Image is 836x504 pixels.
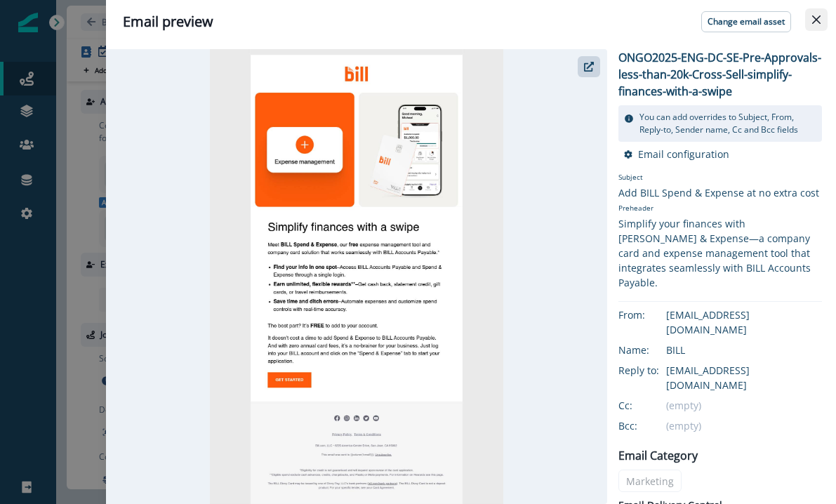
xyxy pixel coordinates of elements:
[618,49,822,100] p: ONGO2025-ENG-DC-SE-Pre-Approvals-less-than-20k-Cross-Sell-simplify-finances-with-a-swipe
[123,11,819,32] div: Email preview
[666,398,822,413] div: (empty)
[618,185,822,200] div: Add BILL Spend & Expense at no extra cost
[618,343,689,357] div: Name:
[618,307,689,322] div: From:
[666,343,822,357] div: BILL
[638,147,729,161] p: Email configuration
[618,216,822,290] div: Simplify your finances with [PERSON_NAME] & Expense—a company card and expense management tool th...
[618,200,822,216] p: Preheader
[618,363,689,378] div: Reply to:
[618,418,689,433] div: Bcc:
[618,447,698,464] p: Email Category
[618,172,822,185] p: Subject
[708,17,785,27] p: Change email asset
[666,418,822,433] div: (empty)
[639,111,816,136] p: You can add overrides to Subject, From, Reply-to, Sender name, Cc and Bcc fields
[666,307,822,337] div: [EMAIL_ADDRESS][DOMAIN_NAME]
[805,8,828,31] button: Close
[618,398,689,413] div: Cc:
[666,363,822,392] div: [EMAIL_ADDRESS][DOMAIN_NAME]
[624,147,729,161] button: Email configuration
[210,49,503,504] img: email asset unavailable
[701,11,791,32] button: Change email asset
